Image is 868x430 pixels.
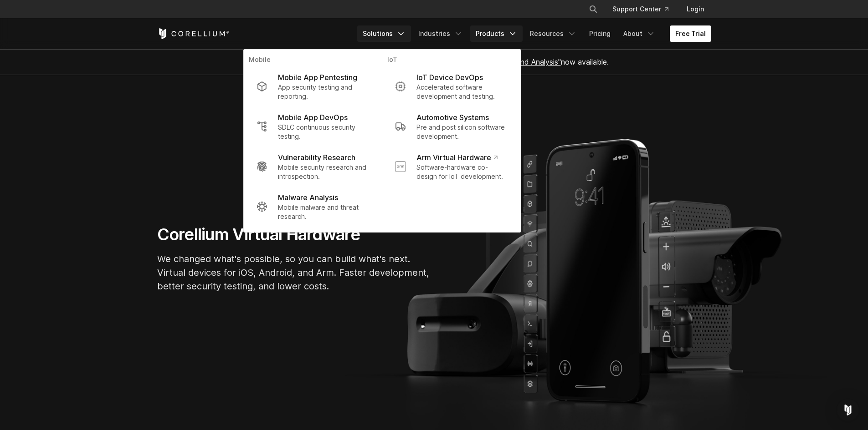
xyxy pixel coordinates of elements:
[387,66,515,106] a: IoT Device DevOps Accelerated software development and testing.
[524,25,582,42] a: Resources
[578,1,711,17] div: Navigation Menu
[157,28,230,39] a: Corellium Home
[387,106,515,147] a: Automotive Systems Pre and post silicon software development.
[387,147,515,187] a: Arm Virtual Hardware Software-hardware co-design for IoT development.
[157,224,431,245] h1: Corellium Virtual Hardware
[278,83,369,101] p: App security testing and reporting.
[670,25,711,42] a: Free Trial
[249,187,376,227] a: Malware Analysis Mobile malware and threat research.
[278,163,369,181] p: Mobile security research and introspection.
[357,25,411,42] a: Solutions
[416,123,508,141] p: Pre and post silicon software development.
[585,1,601,17] button: Search
[249,147,376,187] a: Vulnerability Research Mobile security research and introspection.
[249,106,376,147] a: Mobile App DevOps SDLC continuous security testing.
[605,1,676,17] a: Support Center
[278,72,357,83] p: Mobile App Pentesting
[249,66,376,106] a: Mobile App Pentesting App security testing and reporting.
[249,55,376,66] p: Mobile
[416,112,489,123] p: Automotive Systems
[278,112,348,123] p: Mobile App DevOps
[278,152,355,163] p: Vulnerability Research
[278,203,369,221] p: Mobile malware and threat research.
[278,192,338,203] p: Malware Analysis
[278,123,369,141] p: SDLC continuous security testing.
[679,1,711,17] a: Login
[413,25,468,42] a: Industries
[157,252,431,293] p: We changed what's possible, so you can build what's next. Virtual devices for iOS, Android, and A...
[618,25,661,42] a: About
[837,399,859,421] div: Open Intercom Messenger
[416,83,508,101] p: Accelerated software development and testing.
[416,72,483,83] p: IoT Device DevOps
[470,25,523,42] a: Products
[387,55,515,66] p: IoT
[416,152,497,163] p: Arm Virtual Hardware
[416,163,508,181] p: Software-hardware co-design for IoT development.
[584,25,616,42] a: Pricing
[357,25,711,42] div: Navigation Menu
